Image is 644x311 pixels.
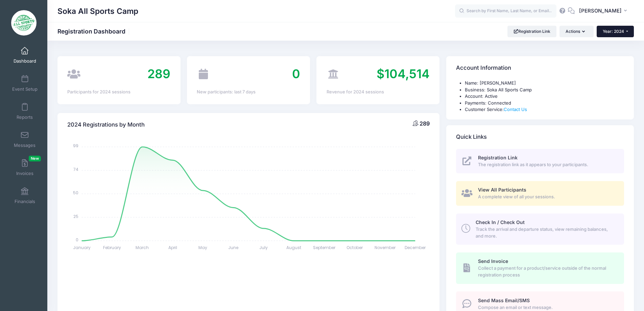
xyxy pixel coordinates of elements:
[478,304,616,311] span: Compose an email or text message.
[476,226,616,239] span: Track the arrival and departure status, view remaining balances, and more.
[11,10,37,36] img: Soka All Sports Camp
[57,3,138,19] h1: Soka All Sports Camp
[405,245,426,250] tspan: December
[57,28,131,35] h1: Registration Dashboard
[456,127,487,147] h4: Quick Links
[73,213,78,219] tspan: 25
[465,93,624,100] li: Account: Active
[347,245,363,250] tspan: October
[15,199,35,204] span: Financials
[478,297,530,303] span: Send Mass Email/SMS
[103,245,121,250] tspan: February
[465,106,624,113] li: Customer Service:
[313,245,336,250] tspan: September
[9,156,41,179] a: InvoicesNew
[559,26,593,37] button: Actions
[456,181,624,206] a: View All Participants A complete view of all your sessions.
[478,194,616,200] span: A complete view of all your sessions.
[465,100,624,107] li: Payments: Connected
[465,87,624,93] li: Business: Soka All Sports Camp
[292,66,300,81] span: 0
[67,89,170,95] div: Participants for 2024 sessions
[147,66,170,81] span: 289
[14,58,36,64] span: Dashboard
[73,190,78,196] tspan: 50
[9,71,41,95] a: Event Setup
[73,245,91,250] tspan: January
[67,115,145,134] h4: 2024 Registrations by Month
[12,86,38,92] span: Event Setup
[455,4,556,18] input: Search by First Name, Last Name, or Email...
[478,265,616,278] span: Collect a payment for a product/service outside of the normal registration process
[603,29,624,34] span: Year: 2024
[9,43,41,67] a: Dashboard
[456,149,624,174] a: Registration Link The registration link as it appears to your participants.
[456,59,511,78] h4: Account Information
[17,114,33,120] span: Reports
[228,245,238,250] tspan: June
[199,245,208,250] tspan: May
[9,99,41,123] a: Reports
[287,245,302,250] tspan: August
[14,142,35,148] span: Messages
[465,80,624,87] li: Name: [PERSON_NAME]
[136,245,149,250] tspan: March
[375,245,396,250] tspan: November
[168,245,177,250] tspan: April
[73,166,78,172] tspan: 74
[327,89,430,95] div: Revenue for 2024 sessions
[507,26,556,37] a: Registration Link
[456,252,624,284] a: Send Invoice Collect a payment for a product/service outside of the normal registration process
[259,245,268,250] tspan: July
[420,120,430,127] span: 289
[29,156,41,161] span: New
[504,107,527,112] a: Contact Us
[575,3,634,19] button: [PERSON_NAME]
[9,128,41,151] a: Messages
[478,161,616,168] span: The registration link as it appears to your participants.
[76,237,78,243] tspan: 0
[377,66,430,81] span: $104,514
[456,214,624,245] a: Check In / Check Out Track the arrival and departure status, view remaining balances, and more.
[478,258,508,264] span: Send Invoice
[597,26,634,37] button: Year: 2024
[9,184,41,207] a: Financials
[73,143,78,149] tspan: 99
[478,155,518,160] span: Registration Link
[476,219,525,225] span: Check In / Check Out
[197,89,300,95] div: New participants: last 7 days
[478,187,526,193] span: View All Participants
[16,171,33,176] span: Invoices
[579,7,622,15] span: [PERSON_NAME]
